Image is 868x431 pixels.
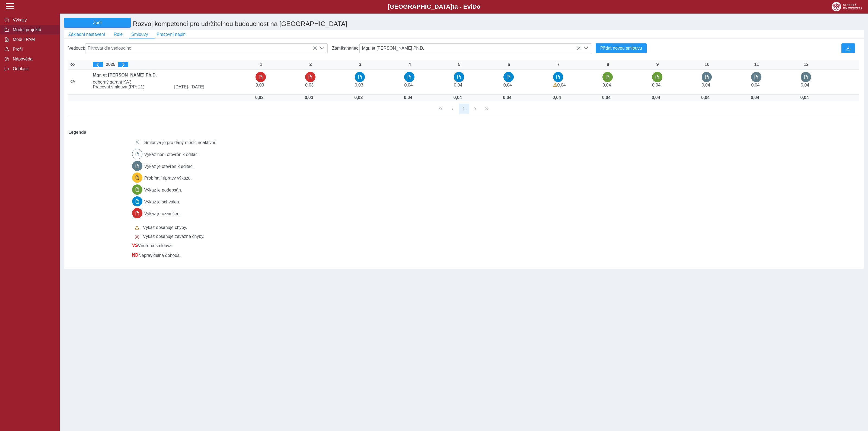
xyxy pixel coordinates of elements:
[502,95,513,100] div: Úvazek : 0,32 h / den. 1,6 h / týden.
[93,62,251,67] div: 2025
[459,104,469,114] button: 1
[64,30,109,39] button: Základní nastavení
[71,79,75,84] i: Smlouva je aktivní
[11,47,55,52] span: Profil
[11,37,55,42] span: Modul PAM
[132,243,138,248] span: Smlouva vnořená do kmene
[652,62,663,67] div: 9
[452,95,463,100] div: Úvazek : 0,32 h / den. 1,6 h / týden.
[172,85,253,90] span: [DATE]
[64,18,131,28] button: Zpět
[144,212,181,216] span: Výkaz je uzamčen.
[330,41,593,55] div: Zaměstnanec:
[600,46,642,51] span: Přidat novou smlouvu
[66,128,857,137] b: Legenda
[472,3,477,10] span: D
[66,20,128,25] span: Zpět
[355,83,363,87] span: Úvazek : 0,24 h / den. 1,2 h / týden.
[254,95,265,100] div: Úvazek : 0,24 h / den. 1,2 h / týden.
[551,95,562,100] div: Úvazek : 0,32 h / den. 1,6 h / týden.
[503,62,514,67] div: 6
[114,32,123,37] span: Role
[127,30,152,39] button: Smlouvy
[602,83,611,87] span: Úvazek : 0,32 h / den. 1,6 h / týden.
[503,83,512,87] span: Úvazek : 0,32 h / den. 1,6 h / týden.
[557,83,566,87] span: Úvazek : 0,32 h / den. 1,6 h / týden.
[144,140,216,145] span: Smlouva je pro daný měsíc neaktivní.
[11,18,55,23] span: Výkazy
[749,95,760,100] div: Úvazek : 0,32 h / den. 1,6 h / týden.
[652,83,660,87] span: Úvazek : 0,32 h / den. 1,6 h / týden.
[91,80,253,85] span: odborný garant KA3
[143,225,187,230] span: Výkaz obsahuje chyby.
[144,176,192,180] span: Probíhají úpravy výkazu.
[188,85,204,89] span: - [DATE]
[360,44,581,53] span: Mgr. et [PERSON_NAME] Ph.D.
[131,32,148,37] span: Smlouvy
[452,3,454,10] span: t
[702,62,713,67] div: 10
[91,85,172,90] span: Pracovní smlouva (PP: 21)
[553,62,564,67] div: 7
[602,62,613,67] div: 8
[132,253,138,257] span: Smlouva vnořená do kmene
[404,62,415,67] div: 4
[751,62,762,67] div: 11
[131,18,664,30] h1: Rozvoj kompetencí pro udržitelnou budoucnost na [GEOGRAPHIC_DATA]
[256,83,264,87] span: Úvazek : 0,24 h / den. 1,2 h / týden.
[454,62,465,67] div: 5
[138,253,181,258] span: Nepravidelná dohoda.
[109,30,127,39] button: Role
[85,44,317,53] span: Filtrovat dle vedoucího
[553,83,557,87] span: Výkaz obsahuje upozornění.
[138,243,173,248] span: Vnořená smlouva.
[305,83,314,87] span: Úvazek : 0,24 h / den. 1,2 h / týden.
[93,73,157,77] b: Mgr. et [PERSON_NAME] Ph.D.
[353,95,364,100] div: Úvazek : 0,24 h / den. 1,2 h / týden.
[68,32,105,37] span: Základní nastavení
[601,95,612,100] div: Úvazek : 0,32 h / den. 1,6 h / týden.
[801,83,809,87] span: Úvazek : 0,32 h / den. 1,6 h / týden.
[144,200,180,204] span: Výkaz je schválen.
[650,95,661,100] div: Úvazek : 0,32 h / den. 1,6 h / týden.
[799,95,810,100] div: Úvazek : 0,32 h / den. 1,6 h / týden.
[11,27,55,32] span: Modul projektů
[454,83,462,87] span: Úvazek : 0,32 h / den. 1,6 h / týden.
[11,66,55,71] span: Odhlásit
[355,62,366,67] div: 3
[16,3,852,10] b: [GEOGRAPHIC_DATA] a - Evi
[751,83,759,87] span: Úvazek : 0,32 h / den. 1,6 h / týden.
[700,95,711,100] div: Úvazek : 0,32 h / den. 1,6 h / týden.
[144,164,195,169] span: Výkaz je otevřen k editaci.
[801,62,812,67] div: 12
[157,32,186,37] span: Pracovní náplň
[152,30,190,39] button: Pracovní náplň
[596,43,647,53] button: Přidat novou smlouvu
[403,95,413,100] div: Úvazek : 0,32 h / den. 1,6 h / týden.
[144,152,200,157] span: Výkaz není otevřen k editaci.
[477,3,481,10] span: o
[71,62,75,67] i: Zobrazit aktivní / neaktivní smlouvy
[144,188,182,192] span: Výkaz je podepsán.
[11,57,55,62] span: Nápověda
[304,95,314,100] div: Úvazek : 0,24 h / den. 1,2 h / týden.
[143,234,205,239] span: Výkaz obsahuje závažné chyby.
[832,2,862,11] img: logo_web_su.png
[702,83,710,87] span: Úvazek : 0,32 h / den. 1,6 h / týden.
[404,83,413,87] span: Úvazek : 0,32 h / den. 1,6 h / týden.
[68,46,85,51] span: Vedoucí:
[256,62,266,67] div: 1
[305,62,316,67] div: 2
